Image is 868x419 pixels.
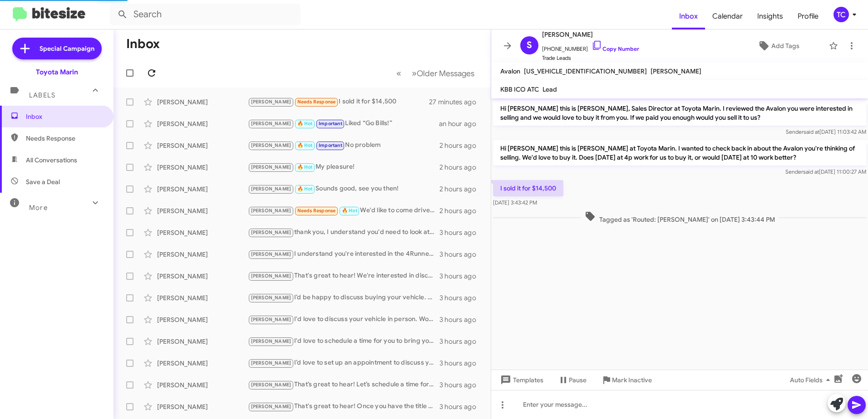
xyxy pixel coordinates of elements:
[542,85,557,93] span: Lead
[26,177,60,186] span: Save a Deal
[750,3,790,29] a: Insights
[157,119,248,128] div: [PERSON_NAME]
[297,121,313,127] span: 🔥 Hot
[251,404,291,409] span: [PERSON_NAME]
[251,142,291,148] span: [PERSON_NAME]
[406,64,480,83] button: Next
[157,315,248,324] div: [PERSON_NAME]
[551,372,594,388] button: Pause
[439,119,483,128] div: an hour ago
[29,204,48,212] span: More
[790,3,826,29] span: Profile
[396,68,401,79] span: «
[439,359,483,368] div: 3 hours ago
[412,68,417,79] span: »
[732,38,824,54] button: Add Tags
[651,67,701,75] span: [PERSON_NAME]
[439,315,483,324] div: 3 hours ago
[248,358,439,368] div: I’d love to set up an appointment to discuss your Grand Cherokee and evaluate it in person. When ...
[157,359,248,368] div: [PERSON_NAME]
[783,372,841,388] button: Auto Fields
[157,272,248,281] div: [PERSON_NAME]
[26,156,77,165] span: All Conversations
[248,380,439,390] div: That’s great to hear! Let’s schedule a time for you to visit the dealership and discuss the detai...
[157,293,248,302] div: [PERSON_NAME]
[500,85,539,93] span: KBB ICO ATC
[157,337,248,346] div: [PERSON_NAME]
[251,382,291,388] span: [PERSON_NAME]
[251,251,291,257] span: [PERSON_NAME]
[297,164,313,170] span: 🔥 Hot
[493,199,537,206] span: [DATE] 3:43:42 PM
[157,206,248,215] div: [PERSON_NAME]
[248,205,439,216] div: We'd like to come drive a Land Cruiser. Do you have one available?
[251,317,291,322] span: [PERSON_NAME]
[594,372,659,388] button: Mark Inactive
[391,64,407,83] button: Previous
[297,142,313,148] span: 🔥 Hot
[491,372,551,388] button: Templates
[527,38,532,53] span: S
[26,134,103,143] span: Needs Response
[251,229,291,235] span: [PERSON_NAME]
[251,164,291,170] span: [PERSON_NAME]
[248,314,439,325] div: I'd love to discuss your vehicle in person. Would you like to schedule a time to bring it in for ...
[110,4,301,25] input: Search
[251,273,291,279] span: [PERSON_NAME]
[248,118,439,129] div: Liked “Go Bills!”
[12,38,102,59] a: Special Campaign
[157,250,248,259] div: [PERSON_NAME]
[500,67,520,75] span: Avalon
[319,121,342,127] span: Important
[248,227,439,238] div: thank you, I understand you'd need to look at the car first. I was just wondering what the maximu...
[569,372,587,388] span: Pause
[297,99,336,105] span: Needs Response
[157,185,248,194] div: [PERSON_NAME]
[248,292,439,303] div: I’d be happy to discuss buying your vehicle. When can we schedule a time for you to visit the dea...
[803,168,819,175] span: said at
[29,91,55,99] span: Labels
[36,68,78,77] div: Toyota Marin
[297,186,313,192] span: 🔥 Hot
[417,68,474,78] span: Older Messages
[439,206,483,215] div: 2 hours ago
[251,360,291,366] span: [PERSON_NAME]
[157,163,248,172] div: [PERSON_NAME]
[157,141,248,150] div: [PERSON_NAME]
[248,140,439,151] div: No problem
[439,185,483,194] div: 2 hours ago
[705,3,750,29] a: Calendar
[248,184,439,194] div: Sounds good, see you then!
[542,40,639,54] span: [PHONE_NUMBER]
[498,372,543,388] span: Templates
[439,337,483,346] div: 3 hours ago
[126,37,160,51] h1: Inbox
[157,228,248,237] div: [PERSON_NAME]
[251,208,291,214] span: [PERSON_NAME]
[248,336,439,346] div: I'd love to schedule a time for you to bring your Camry in for an evaluation. When are you availa...
[672,3,705,29] a: Inbox
[524,67,647,75] span: [US_VEHICLE_IDENTIFICATION_NUMBER]
[342,208,357,214] span: 🔥 Hot
[439,272,483,281] div: 3 hours ago
[439,163,483,172] div: 2 hours ago
[833,7,849,22] div: TC
[542,29,639,40] span: [PERSON_NAME]
[439,228,483,237] div: 3 hours ago
[251,99,291,105] span: [PERSON_NAME]
[581,211,779,224] span: Tagged as 'Routed: [PERSON_NAME]' on [DATE] 3:43:44 PM
[248,401,439,412] div: That's great to hear! Once you have the title ready, let's schedule an appointment to discuss the...
[771,38,799,54] span: Add Tags
[542,54,639,63] span: Trade Leads
[493,100,866,126] p: Hi [PERSON_NAME] this is [PERSON_NAME], Sales Director at Toyota Marin. I reviewed the Avalon you...
[439,141,483,150] div: 2 hours ago
[429,97,483,107] div: 27 minutes ago
[493,180,563,196] p: I sold it for $14,500
[26,112,103,121] span: Inbox
[248,249,439,259] div: I understand you're interested in the 4Runner and would like to discuss selling your vehicle. Let...
[251,186,291,192] span: [PERSON_NAME]
[251,121,291,127] span: [PERSON_NAME]
[790,372,833,388] span: Auto Fields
